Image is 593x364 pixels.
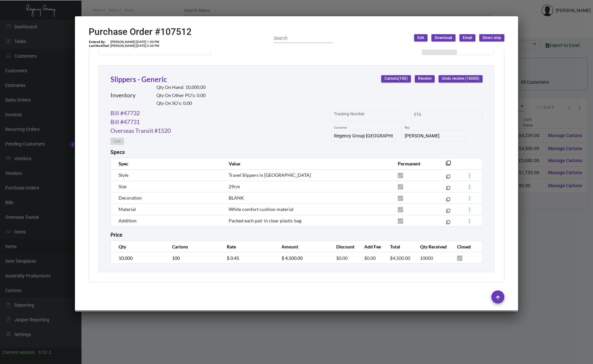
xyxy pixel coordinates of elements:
[446,210,450,214] mat-icon: filter_none
[442,76,479,81] span: Undo receive (10000)
[358,241,384,252] th: Add Fee
[384,76,408,81] span: Cartons
[119,184,126,189] span: Size
[479,34,504,41] button: Direct ship
[415,75,435,82] button: Receive
[439,75,483,82] button: Undo receive (10000)
[446,187,450,191] mat-icon: filter_none
[229,195,244,201] span: BLANK
[446,176,450,180] mat-icon: filter_none
[110,40,160,44] td: [PERSON_NAME] [DATE] 1:50 PM
[156,93,206,98] h2: Qty On Other PO’s: 0.00
[166,241,220,252] th: Cartons
[229,206,294,212] span: White comfort cushion material
[110,75,167,84] a: Slippers - Generic
[398,77,408,81] span: (100)
[431,34,456,41] button: Download
[110,44,160,48] td: [PERSON_NAME] [DATE] 3:36 PM
[336,255,348,261] span: $0.00
[114,139,121,144] span: Link
[330,241,357,252] th: Discount
[435,35,452,41] span: Download
[229,218,301,223] span: Packed each pair in clear plastic bag
[89,44,110,48] td: Last Modified:
[220,241,275,252] th: Rate
[229,184,240,189] span: 29cm
[418,76,431,81] span: Receive
[446,162,451,168] mat-icon: filter_none
[156,85,206,90] h2: Qty On Hand: 10,000.00
[459,34,475,41] button: Email
[383,241,413,252] th: Total
[156,101,206,106] h2: Qty On SO’s: 0.00
[413,241,451,252] th: Qty Received
[119,195,142,201] span: Decoration
[222,158,391,169] th: Value
[417,35,424,41] span: Edit
[110,126,171,135] a: Overseas Transit #1520
[111,241,166,252] th: Qty
[38,349,51,356] div: 0.51.2
[110,109,140,118] a: Bill #47732
[420,255,433,261] span: 10000
[446,199,450,203] mat-icon: filter_none
[483,35,501,41] span: Direct ship
[119,206,136,212] span: Material
[446,221,450,226] mat-icon: filter_none
[89,26,192,37] h2: Purchase Order #107512
[414,114,434,119] input: Start date
[119,218,137,223] span: Addition
[390,255,410,261] span: $4,500.00
[119,172,128,178] span: Style
[364,255,376,261] span: $0.00
[89,40,110,44] td: Entered By:
[463,35,472,41] span: Email
[414,34,427,41] button: Edit
[110,149,125,155] h2: Specs
[110,92,136,99] h2: Inventory
[229,172,311,178] span: Travel Slippers in [GEOGRAPHIC_DATA]
[110,118,140,126] a: Bill #47731
[111,158,222,169] th: Spec
[3,349,36,356] div: Current version:
[275,241,330,252] th: Amount
[451,241,482,252] th: Closed
[440,114,471,119] input: End date
[110,232,123,238] h2: Price
[391,158,436,169] th: Permanent
[110,138,124,145] button: Link
[381,75,411,82] button: Cartons(100)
